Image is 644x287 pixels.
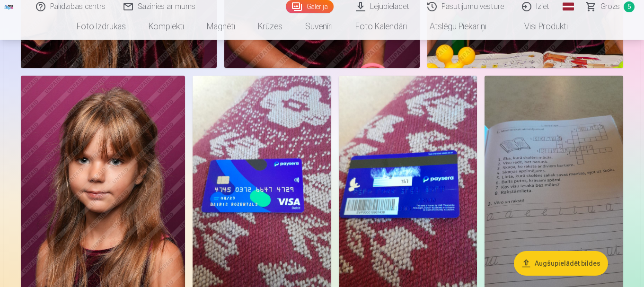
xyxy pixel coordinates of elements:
a: Magnēti [195,13,247,40]
a: Atslēgu piekariņi [418,13,498,40]
span: Grozs [600,1,620,12]
a: Visi produkti [498,13,579,40]
img: /fa1 [4,4,14,9]
button: Augšupielādēt bildes [514,251,608,276]
a: Foto kalendāri [344,13,418,40]
a: Krūzes [247,13,294,40]
span: 5 [624,1,635,12]
a: Komplekti [137,13,195,40]
a: Suvenīri [294,13,344,40]
a: Foto izdrukas [65,13,137,40]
